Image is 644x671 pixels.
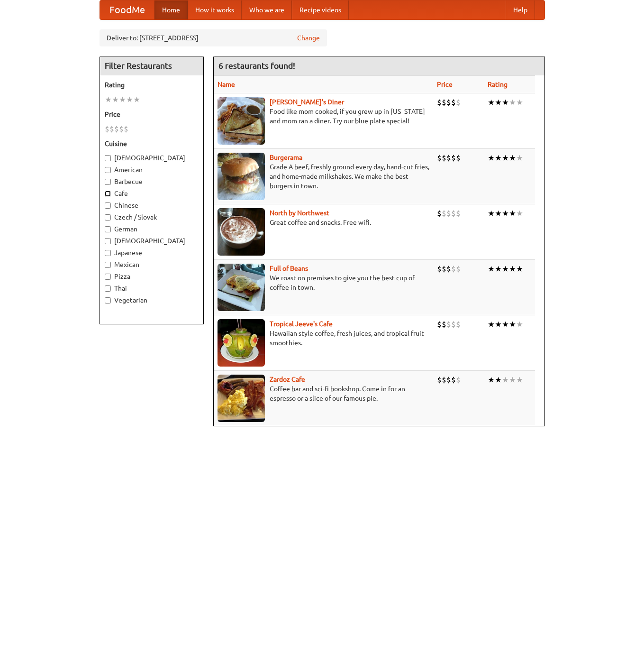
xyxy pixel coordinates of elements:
[488,319,495,330] li: ★
[488,208,495,219] li: ★
[105,285,111,292] input: Thai
[100,56,203,75] h4: Filter Restaurants
[456,208,461,219] li: $
[297,33,320,43] a: Change
[105,274,111,280] input: Pizza
[114,124,119,134] li: $
[442,319,446,330] li: $
[105,177,199,186] label: Barbecue
[242,0,292,19] a: Who we are
[451,153,456,163] li: $
[446,319,451,330] li: $
[105,191,111,197] input: Cafe
[126,94,133,105] li: ★
[446,264,451,274] li: $
[105,250,111,256] input: Japanese
[509,97,516,108] li: ★
[502,319,509,330] li: ★
[446,208,451,219] li: $
[446,375,451,385] li: $
[292,0,349,19] a: Recipe videos
[516,375,523,385] li: ★
[218,208,265,256] img: north.jpg
[154,0,188,19] a: Home
[218,153,265,200] img: burgerama.jpg
[218,81,235,88] a: Name
[105,155,111,161] input: [DEMOGRAPHIC_DATA]
[270,98,344,106] a: [PERSON_NAME]'s Diner
[509,208,516,219] li: ★
[437,319,442,330] li: $
[105,139,199,148] h5: Cuisine
[188,0,242,19] a: How it works
[105,295,199,305] label: Vegetarian
[105,297,111,303] input: Vegetarian
[112,94,119,105] li: ★
[495,264,502,274] li: ★
[105,110,199,119] h5: Price
[218,97,265,145] img: sallys.jpg
[105,224,199,234] label: German
[437,375,442,385] li: $
[218,264,265,311] img: beans.jpg
[270,154,302,161] a: Burgerama
[218,384,429,403] p: Coffee bar and sci-fi bookshop. Come in for an espresso or a slice of our famous pie.
[456,375,461,385] li: $
[119,94,126,105] li: ★
[509,264,516,274] li: ★
[488,264,495,274] li: ★
[105,167,111,173] input: American
[105,153,199,163] label: [DEMOGRAPHIC_DATA]
[495,208,502,219] li: ★
[218,61,295,70] ng-pluralize: 6 restaurants found!
[509,375,516,385] li: ★
[446,97,451,108] li: $
[451,264,456,274] li: $
[437,153,442,163] li: $
[451,319,456,330] li: $
[124,124,128,134] li: $
[516,97,523,108] li: ★
[509,319,516,330] li: ★
[502,153,509,163] li: ★
[456,264,461,274] li: $
[451,375,456,385] li: $
[270,265,308,272] b: Full of Beans
[105,238,111,244] input: [DEMOGRAPHIC_DATA]
[502,97,509,108] li: ★
[516,319,523,330] li: ★
[105,226,111,232] input: German
[105,262,111,268] input: Mexican
[488,81,508,88] a: Rating
[456,153,461,163] li: $
[270,376,305,383] a: Zardoz Cafe
[105,284,199,293] label: Thai
[105,212,199,222] label: Czech / Slovak
[105,165,199,175] label: American
[437,208,442,219] li: $
[488,97,495,108] li: ★
[105,189,199,198] label: Cafe
[446,153,451,163] li: $
[105,124,109,134] li: $
[218,107,429,126] p: Food like mom cooked, if you grew up in [US_STATE] and mom ran a diner. Try our blue plate special!
[109,124,114,134] li: $
[506,0,535,19] a: Help
[105,80,199,90] h5: Rating
[133,94,140,105] li: ★
[105,236,199,246] label: [DEMOGRAPHIC_DATA]
[502,264,509,274] li: ★
[270,209,329,217] a: North by Northwest
[437,264,442,274] li: $
[270,320,333,328] b: Tropical Jeeve's Cafe
[218,273,429,292] p: We roast on premises to give you the best cup of coffee in town.
[516,264,523,274] li: ★
[119,124,124,134] li: $
[105,214,111,221] input: Czech / Slovak
[442,153,446,163] li: $
[218,162,429,191] p: Grade A beef, freshly ground every day, hand-cut fries, and home-made milkshakes. We make the bes...
[488,153,495,163] li: ★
